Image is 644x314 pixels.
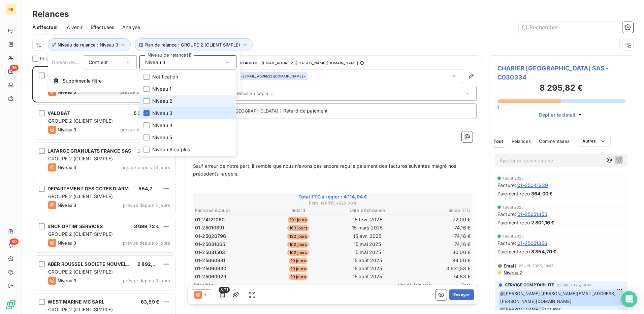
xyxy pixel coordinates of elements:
[47,148,131,154] span: LAFARGE GRANULATS FRANCE SAS
[48,38,131,51] button: Niveau de relance : Niveau 3
[194,200,472,206] span: Pénalités IFR : + 320,00 €
[58,240,76,246] span: Niveau 3
[137,261,163,267] span: 2 892,67 €
[48,193,113,199] span: GROUPE 2 (CLIENT SIMPLE)
[195,249,225,256] span: 01-25031503
[402,207,471,214] th: Solde TTC
[121,165,170,170] span: prévue depuis 13 jours
[503,270,522,275] span: Niveau 2
[48,73,240,88] button: Supprimer le filtre
[220,107,280,115] span: ROMI [GEOGRAPHIC_DATA]
[289,274,308,280] span: 10 jours
[333,265,402,272] td: 15 août 2025
[260,61,358,65] span: - [EMAIL_ADDRESS][PERSON_NAME][DOMAIN_NAME]
[195,216,225,223] span: 01-24121060
[89,59,108,65] span: Contient
[195,273,227,280] span: 01-25060929
[333,273,402,280] td: 15 août 2025
[145,59,165,66] span: Niveau 3
[48,307,113,312] span: GROUPE 2 (CLIENT SIMPLE)
[48,269,113,275] span: GROUPE 2 (CLIENT SIMPLE)
[47,299,104,305] span: WEST MARINE MC SARL
[48,156,113,161] span: GROUPE 2 (CLIENT SIMPLE)
[219,287,230,293] span: 8/11
[138,148,159,154] span: 275,68 €
[499,306,541,314] span: @ [PERSON_NAME]
[194,193,472,200] span: Total TTC à régler : 4 114,94 €
[48,231,113,237] span: GROUPE 2 (CLIENT SIMPLE)
[539,111,576,118] span: Déplier le détail
[152,134,172,141] span: Niveau 5
[134,223,160,229] span: 3 699,72 €
[333,224,402,231] td: 15 mars 2025
[502,176,524,180] span: 1 août 2025
[402,249,471,256] td: 30,00 €
[134,110,160,116] span: 5 392,04 €
[391,282,431,288] span: Nbr de factures
[152,73,178,80] span: Notification
[504,263,516,269] span: Email
[5,299,16,310] img: Logo LeanPay
[144,42,240,48] span: Plan de relance : GROUPE 2 (CLIENT SIMPLE)
[517,182,548,189] span: 01-25041339
[47,223,103,229] span: SNCF OPTIM'SERVICES
[48,118,113,124] span: GROUPE 2 (CLIENT SIMPLE)
[123,278,170,283] span: prévue depuis 3 jours
[531,190,553,197] span: 364,00 €
[621,291,637,307] div: Open Intercom Messenger
[497,248,530,255] span: Paiement reçu
[152,122,172,129] span: Niveau 4
[91,24,115,31] span: Effectuées
[47,72,130,78] span: CHARIER [GEOGRAPHIC_DATA] SAS
[539,138,570,144] span: Commentaires
[32,66,176,314] div: grid
[10,65,19,71] span: 96
[557,283,591,287] span: 23 juil. 2025, 14:41
[47,186,135,191] span: DEPARTEMENT DES COTES D'ARMOR
[289,266,308,272] span: 10 jours
[195,265,227,272] span: 01-25060930
[193,163,457,177] span: Sauf erreur de notre part, il semble que nous n’avons pas encore reçu le paiement des factures su...
[287,225,309,231] span: 163 jours
[497,240,516,247] span: Facture :
[122,24,140,31] span: Analyse
[531,248,557,255] span: 8 854,70 €
[402,265,471,272] td: 3 631,58 €
[32,8,69,20] h3: Relances
[287,242,309,248] span: 102 jours
[195,207,263,214] th: Factures échues
[333,249,402,256] td: 15 mai 2025
[402,232,471,240] td: 74,16 €
[195,241,225,248] span: 01-25031065
[402,216,471,223] td: 72,00 €
[497,219,530,226] span: Paiement reçu
[333,241,402,248] td: 15 mai 2025
[289,258,308,264] span: 10 jours
[195,233,226,240] span: 01-25020796
[218,88,291,98] input: Adresse email en copie ...
[58,202,76,208] span: Niveau 3
[195,257,226,264] span: 01-25060931
[496,105,499,110] span: 0
[138,186,160,191] span: 554,72 €
[497,211,516,218] span: Facture :
[333,257,402,264] td: 15 août 2025
[287,250,309,256] span: 102 jours
[519,22,620,33] input: Rechercher
[5,4,16,15] div: RB
[58,127,76,132] span: Niveau 3
[67,24,83,31] span: À venir
[47,110,70,116] span: VALOBAT
[152,146,190,153] span: Niveau 6 ou plus
[152,86,171,92] span: Niveau 1
[5,66,16,77] a: 96
[537,111,586,119] button: Déplier le détail
[195,224,225,231] span: 01-25010891
[141,299,159,305] span: 63,59 €
[431,282,472,288] span: Total
[58,42,118,48] span: Niveau de relance : Niveau 3
[333,232,402,240] td: 15 avr. 2025
[402,224,471,231] td: 74,16 €
[502,234,524,238] span: 1 août 2025
[152,110,172,117] span: Niveau 3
